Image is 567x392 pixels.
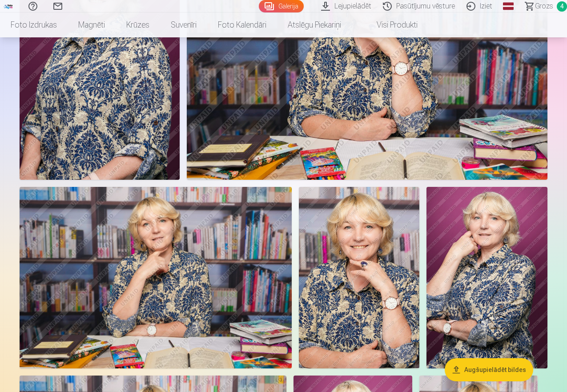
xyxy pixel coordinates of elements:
[160,12,207,37] a: Suvenīri
[116,12,160,37] a: Krūzes
[277,12,352,37] a: Atslēgu piekariņi
[352,12,428,37] a: Visi produkti
[207,12,277,37] a: Foto kalendāri
[445,358,533,381] button: Augšupielādēt bildes
[4,4,13,9] img: /fa1
[557,1,567,12] span: 4
[535,1,553,12] span: Grozs
[68,12,116,37] a: Magnēti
